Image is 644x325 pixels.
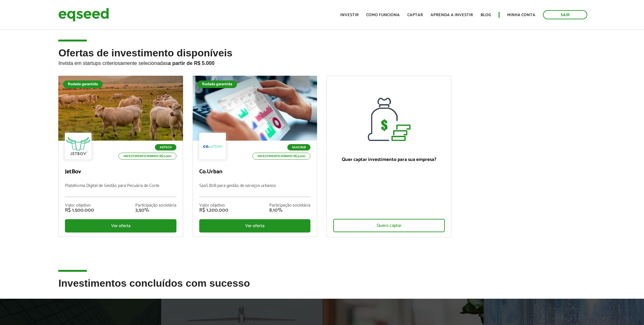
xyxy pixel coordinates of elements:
[430,13,473,17] a: Aprenda a investir
[327,76,451,237] a: Quer captar investimento para sua empresa? Quero captar
[252,153,310,160] p: Investimento mínimo: R$ 5.000
[481,13,491,17] a: Blog
[58,76,183,237] a: Rodada garantida Agtech Investimento mínimo: R$ 5.000 JetBov Plataforma Digital de Gestão para Pe...
[199,169,311,175] p: Co.Urban
[58,278,585,298] h2: Investimentos concluídos com sucesso
[333,157,445,162] p: Quer captar investimento para sua empresa?
[65,203,94,208] div: Valor objetivo
[65,183,176,197] p: Plataforma Digital de Gestão para Pecuária de Corte
[65,219,176,233] div: Ver oferta
[366,13,400,17] a: Como funciona
[407,13,423,17] a: Captar
[58,59,585,66] p: Invista em startups criteriosamente selecionadas
[543,10,587,19] a: Sair
[199,183,311,197] p: SaaS B2B para gestão de serviços urbanos
[58,48,585,76] h2: Ofertas de investimento disponíveis
[193,76,317,237] a: Rodada garantida SaaS B2B Investimento mínimo: R$ 5.000 Co.Urban SaaS B2B para gestão de serviços...
[199,219,311,233] div: Ver oferta
[63,80,103,88] div: Rodada garantida
[197,80,237,88] div: Rodada garantida
[135,203,176,208] div: Participação societária
[507,13,535,17] a: Minha conta
[269,208,310,213] div: 8,10%
[287,144,310,150] p: SaaS B2B
[168,61,214,66] strong: a partir de R$ 5.000
[333,219,445,232] div: Quero captar
[135,208,176,213] div: 3,50%
[65,169,176,175] p: JetBov
[118,153,176,160] p: Investimento mínimo: R$ 5.000
[199,203,228,208] div: Valor objetivo
[269,203,310,208] div: Participação societária
[155,144,176,150] p: Agtech
[340,13,359,17] a: Investir
[65,208,94,213] div: R$ 1.500.000
[199,208,228,213] div: R$ 1.200.000
[58,6,109,23] img: EqSeed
